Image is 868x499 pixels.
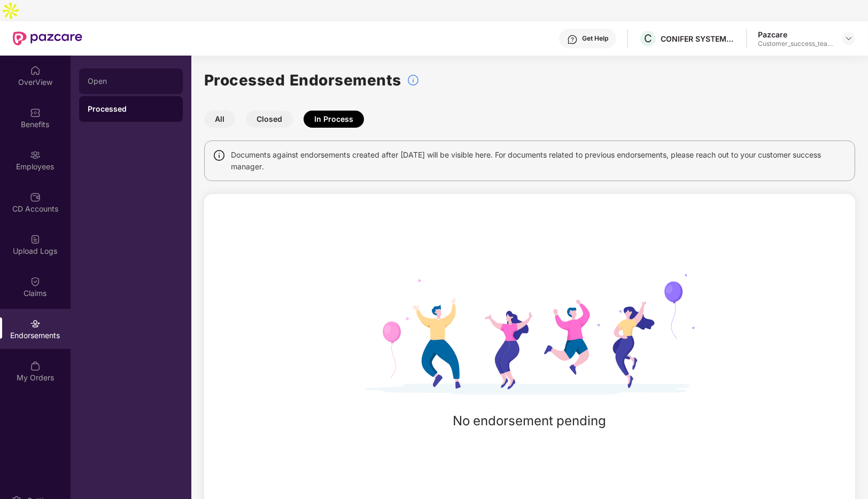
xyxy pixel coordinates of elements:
div: Customer_success_team_lead [758,40,833,48]
img: svg+xml;base64,PHN2ZyBpZD0iSG9tZSIgeG1sbnM9Imh0dHA6Ly93d3cudzMub3JnLzIwMDAvc3ZnIiB3aWR0aD0iMjAiIG... [30,65,41,76]
img: svg+xml;base64,PHN2ZyBpZD0iSW5mb18tXzMyeDMyIiBkYXRhLW5hbWU9IkluZm8gLSAzMngzMiIgeG1sbnM9Imh0dHA6Ly... [407,74,420,87]
span: Documents against endorsements created after [DATE] will be visible here. For documents related t... [231,149,847,173]
div: CONIFER SYSTEMS INDIA PRIVATE LIMITED [661,34,735,44]
img: svg+xml;base64,PHN2ZyBpZD0iQmVuZWZpdHMiIHhtbG5zPSJodHRwOi8vd3d3LnczLm9yZy8yMDAwL3N2ZyIgd2lkdGg9Ij... [30,107,41,118]
img: svg+xml;base64,PHN2ZyBpZD0iVXBsb2FkX0xvZ3MiIGRhdGEtbmFtZT0iVXBsb2FkIExvZ3MiIHhtbG5zPSJodHRwOi8vd3... [30,234,41,245]
button: In Process [304,111,364,128]
img: svg+xml;base64,PHN2ZyB4bWxucz0iaHR0cDovL3d3dy53My5vcmcvMjAwMC9zdmciIHdpZHRoPSI2MTguMDAxIiBoZWlnaH... [365,274,695,395]
img: svg+xml;base64,PHN2ZyBpZD0iRW5kb3JzZW1lbnRzIiB4bWxucz0iaHR0cDovL3d3dy53My5vcmcvMjAwMC9zdmciIHdpZH... [30,318,41,329]
div: Processed [88,104,174,114]
div: Open [88,77,174,85]
div: Get Help [582,34,608,43]
span: C [644,32,652,45]
h1: Processed Endorsements [204,68,401,92]
img: svg+xml;base64,PHN2ZyBpZD0iTXlfT3JkZXJzIiBkYXRhLW5hbWU9Ik15IE9yZGVycyIgeG1sbnM9Imh0dHA6Ly93d3cudz... [30,361,41,371]
div: No endorsement pending [365,411,695,431]
img: svg+xml;base64,PHN2ZyBpZD0iSGVscC0zMngzMiIgeG1sbnM9Imh0dHA6Ly93d3cudzMub3JnLzIwMDAvc3ZnIiB3aWR0aD... [567,34,578,45]
button: Closed [246,111,293,128]
button: All [204,111,235,128]
img: svg+xml;base64,PHN2ZyBpZD0iSW5mbyIgeG1sbnM9Imh0dHA6Ly93d3cudzMub3JnLzIwMDAvc3ZnIiB3aWR0aD0iMTQiIG... [213,149,226,162]
img: svg+xml;base64,PHN2ZyBpZD0iQ0RfQWNjb3VudHMiIGRhdGEtbmFtZT0iQ0QgQWNjb3VudHMiIHhtbG5zPSJodHRwOi8vd3... [30,192,41,202]
img: svg+xml;base64,PHN2ZyBpZD0iRW1wbG95ZWVzIiB4bWxucz0iaHR0cDovL3d3dy53My5vcmcvMjAwMC9zdmciIHdpZHRoPS... [30,150,41,160]
img: svg+xml;base64,PHN2ZyBpZD0iRHJvcGRvd24tMzJ4MzIiIHhtbG5zPSJodHRwOi8vd3d3LnczLm9yZy8yMDAwL3N2ZyIgd2... [844,34,853,43]
div: Pazcare [758,29,833,40]
img: svg+xml;base64,PHN2ZyBpZD0iQ2xhaW0iIHhtbG5zPSJodHRwOi8vd3d3LnczLm9yZy8yMDAwL3N2ZyIgd2lkdGg9IjIwIi... [30,276,41,287]
img: New Pazcare Logo [13,32,82,45]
